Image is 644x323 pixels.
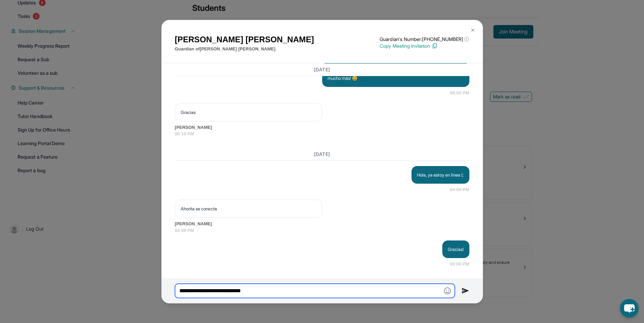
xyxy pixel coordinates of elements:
[181,109,316,116] p: Gracias
[175,227,469,234] span: 04:59 PM
[448,246,464,253] p: Gracias!
[175,131,469,137] span: 06:10 PM
[620,299,639,318] button: chat-button
[450,261,469,268] span: 05:00 PM
[175,151,469,158] h3: [DATE]
[470,27,475,33] img: Close Icon
[444,287,451,294] img: Emoji
[181,205,316,212] p: Ahorita se conecta
[380,43,469,49] p: Copy Meeting Invitation
[450,90,469,96] span: 06:00 PM
[175,66,469,73] h3: [DATE]
[464,36,469,43] span: ⓘ
[175,33,314,46] h1: [PERSON_NAME] [PERSON_NAME]
[450,186,469,193] span: 04:59 PM
[175,46,314,52] p: Guardian of [PERSON_NAME] [PERSON_NAME]
[417,171,464,178] p: Hola, ya estoy en linea (:
[175,124,469,131] span: [PERSON_NAME]
[175,221,469,227] span: [PERSON_NAME]
[380,36,469,43] p: Guardian's Number: [PHONE_NUMBER]
[462,287,469,295] img: Send icon
[431,43,438,49] img: Copy Icon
